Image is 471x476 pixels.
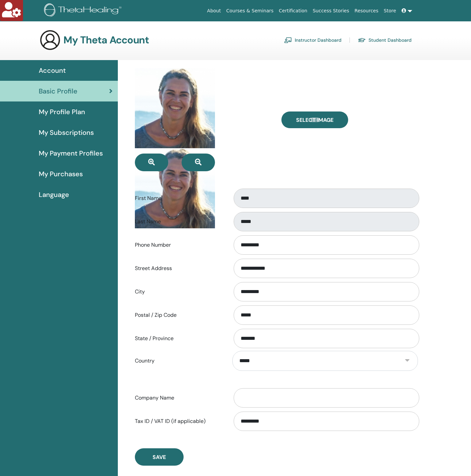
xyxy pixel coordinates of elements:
[130,309,228,321] label: Postal / Zip Code
[153,454,166,461] span: Save
[358,37,366,43] img: graduation-cap.svg
[310,117,319,122] input: Select Image
[358,35,412,45] a: Student Dashboard
[130,392,228,404] label: Company Name
[130,239,228,251] label: Phone Number
[276,5,310,17] a: Certification
[284,35,341,45] a: Instructor Dashboard
[39,107,85,117] span: My Profile Plan
[135,68,215,148] img: default.jpg
[44,3,124,18] img: logo.png
[39,169,83,179] span: My Purchases
[39,29,61,51] img: generic-user-icon.jpg
[130,215,228,228] label: Last Name
[39,190,69,200] span: Language
[130,262,228,275] label: Street Address
[130,354,228,367] label: Country
[204,5,223,17] a: About
[39,128,94,138] span: My Subscriptions
[130,332,228,345] label: State / Province
[135,148,215,228] img: The image to crop
[63,34,149,46] h3: My Theta Account
[284,37,292,43] img: chalkboard-teacher.svg
[39,148,103,158] span: My Payment Profiles
[39,65,66,75] span: Account
[39,86,77,96] span: Basic Profile
[224,5,276,17] a: Courses & Seminars
[130,415,228,428] label: Tax ID / VAT ID (if applicable)
[381,5,399,17] a: Store
[135,448,184,466] button: Save
[130,285,228,298] label: City
[352,5,381,17] a: Resources
[310,5,352,17] a: Success Stories
[130,192,228,205] label: First Name
[296,116,333,124] span: Select Image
